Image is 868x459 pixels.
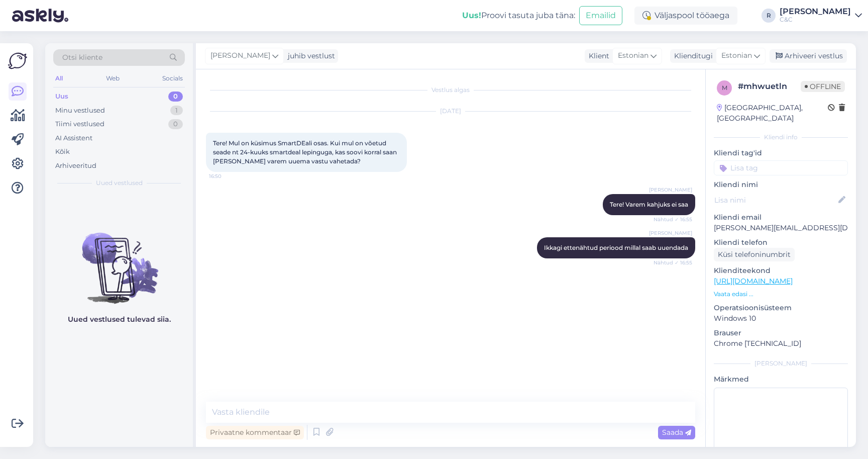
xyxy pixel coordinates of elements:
[55,91,68,102] div: Uus
[780,8,862,24] a: [PERSON_NAME]C&C
[721,50,752,61] span: Estonian
[714,303,848,313] p: Operatsioonisüsteem
[168,119,183,129] div: 0
[55,147,70,157] div: Kõik
[714,148,848,158] p: Kliendi tag'id
[55,119,104,129] div: Tiimi vestlused
[738,80,801,93] div: # mhwuetln
[68,314,171,325] p: Uued vestlused tulevad siia.
[662,428,691,437] span: Saada
[168,91,183,102] div: 0
[55,161,96,171] div: Arhiveeritud
[206,426,304,439] div: Privaatne kommentaar
[714,133,848,142] div: Kliendi info
[610,201,688,208] span: Tere! Varem kahjuks ei saa
[55,133,92,143] div: AI Assistent
[714,179,848,190] p: Kliendi nimi
[714,223,848,233] p: [PERSON_NAME][EMAIL_ADDRESS][DOMAIN_NAME]
[206,85,695,95] div: Vestlus algas
[670,51,713,61] div: Klienditugi
[714,328,848,338] p: Brauser
[210,50,270,61] span: [PERSON_NAME]
[462,10,575,22] div: Proovi tasuta juba täna:
[585,51,609,61] div: Klient
[801,81,845,92] span: Offline
[722,84,727,91] span: m
[8,51,27,70] img: Askly Logo
[714,248,795,261] div: Küsi telefoninumbrit
[714,313,848,324] p: Windows 10
[206,107,695,116] div: [DATE]
[654,216,692,223] span: Nähtud ✓ 16:55
[55,106,105,116] div: Minu vestlused
[717,103,828,124] div: [GEOGRAPHIC_DATA], [GEOGRAPHIC_DATA]
[462,11,481,20] b: Uus!
[209,172,247,180] span: 16:50
[284,51,335,61] div: juhib vestlust
[714,277,793,286] a: [URL][DOMAIN_NAME]
[714,374,848,385] p: Märkmed
[770,49,847,63] div: Arhiveeri vestlus
[714,359,848,368] div: [PERSON_NAME]
[714,212,848,223] p: Kliendi email
[96,178,143,188] span: Uued vestlused
[45,215,193,305] img: No chats
[714,265,848,276] p: Klienditeekond
[649,186,692,194] span: [PERSON_NAME]
[160,72,185,85] div: Socials
[654,259,692,266] span: Nähtud ✓ 16:55
[104,72,122,85] div: Web
[618,50,648,61] span: Estonian
[649,229,692,237] span: [PERSON_NAME]
[62,52,102,63] span: Otsi kliente
[170,106,183,116] div: 1
[762,9,776,23] div: R
[53,72,65,85] div: All
[780,16,851,24] div: C&C
[544,244,688,251] span: Ikkagi ettenähtud periood millal saab uuendada
[780,8,851,16] div: [PERSON_NAME]
[714,290,848,299] p: Vaata edasi ...
[634,7,737,25] div: Väljaspool tööaega
[579,6,622,25] button: Emailid
[714,237,848,248] p: Kliendi telefon
[714,160,848,175] input: Lisa tag
[714,195,836,206] input: Lisa nimi
[213,139,398,165] span: Tere! Mul on küsimus SmartDEali osas. Kui mul on võetud seade nt 24-kuuks smartdeal lepinguga, ka...
[714,338,848,349] p: Chrome [TECHNICAL_ID]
